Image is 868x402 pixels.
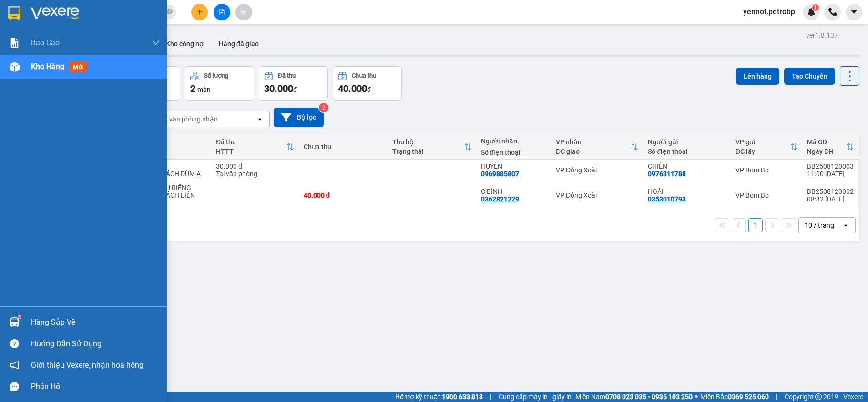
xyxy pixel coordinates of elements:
[131,162,206,170] div: CẨTON BÉ
[731,134,802,160] th: Toggle SortBy
[293,86,297,93] span: đ
[807,8,816,16] img: icon-new-feature
[131,170,206,178] div: TỚI GỌI KHÁCH DÙM Ạ
[807,162,854,170] div: BB2508120003
[274,108,324,127] button: Bộ lọc
[152,39,160,47] span: down
[481,188,546,195] div: C BÍNH
[481,162,546,170] div: HUYỀN
[264,83,293,94] span: 30.000
[392,148,464,155] div: Trạng thái
[10,317,20,327] img: warehouse-icon
[131,138,206,146] div: Tên món
[728,393,769,401] strong: 0369 525 060
[191,4,208,20] button: plus
[442,393,483,401] strong: 1900 633 818
[481,137,546,145] div: Người nhận
[152,114,218,124] div: Chọn văn phòng nhận
[352,72,376,79] div: Chưa thu
[319,103,328,112] sup: 2
[814,4,817,11] span: 1
[648,188,726,195] div: HOÀI
[735,6,803,18] span: yennot.petrobp
[776,392,777,402] span: |
[815,393,822,400] span: copyright
[802,134,858,160] th: Toggle SortBy
[304,143,383,151] div: Chưa thu
[805,221,834,230] div: 10 / trang
[395,392,483,402] span: Hỗ trợ kỹ thuật:
[216,162,294,170] div: 30.000 đ
[846,4,862,20] button: caret-down
[10,339,19,348] span: question-circle
[735,138,790,146] div: VP gửi
[196,9,203,15] span: plus
[131,184,206,191] div: CARTON SẦU RIÊNG
[338,83,367,94] span: 40.000
[695,395,698,399] span: ⚪️
[167,8,173,17] span: close-circle
[214,4,230,20] button: file-add
[481,195,519,203] div: 0362821229
[333,66,402,100] button: Chưa thu40.000đ
[481,149,546,156] div: Số điện thoại
[190,83,195,94] span: 2
[735,166,797,174] div: VP Bom Bo
[748,218,763,232] button: 1
[784,68,835,85] button: Tạo Chuyến
[551,134,643,160] th: Toggle SortBy
[69,62,87,72] span: mới
[736,68,779,85] button: Lên hàng
[556,148,631,155] div: ĐC giao
[211,32,266,55] button: Hàng đã giao
[807,170,854,178] div: 11:00 [DATE]
[556,191,638,199] div: VP Đồng Xoài
[575,392,693,402] span: Miền Nam
[735,191,797,199] div: VP Bom Bo
[842,221,849,229] svg: open
[10,382,19,391] span: message
[10,361,19,370] span: notification
[235,4,252,20] button: aim
[828,8,837,16] img: phone-icon
[490,392,491,402] span: |
[216,148,286,155] div: HTTT
[216,138,286,146] div: Đã thu
[204,72,228,79] div: Số lượng
[211,134,299,160] th: Toggle SortBy
[367,86,371,93] span: đ
[556,166,638,174] div: VP Đồng Xoài
[648,138,726,146] div: Người gửi
[8,6,20,20] img: logo-vxr
[388,134,476,160] th: Toggle SortBy
[240,9,247,15] span: aim
[18,316,21,319] sup: 1
[158,32,211,55] button: Kho công nợ
[499,392,573,402] span: Cung cấp máy in - giấy in:
[648,162,726,170] div: CHIẾN
[481,170,519,178] div: 0969885807
[392,138,464,146] div: Thu hộ
[10,62,20,72] img: warehouse-icon
[807,188,854,195] div: BB2508120002
[807,195,854,203] div: 08:32 [DATE]
[10,38,20,48] img: solution-icon
[812,4,819,11] sup: 1
[648,195,686,203] div: 0353010793
[850,8,858,16] span: caret-down
[700,392,769,402] span: Miền Bắc
[256,115,264,123] svg: open
[648,170,686,178] div: 0976311788
[131,191,206,207] div: TỚI GỌI KHÁCH LIỀN GIÚP E
[807,138,846,146] div: Mã GD
[31,337,160,351] div: Hướng dẫn sử dụng
[304,191,383,199] div: 40.000 đ
[556,138,631,146] div: VP nhận
[807,148,846,155] div: Ngày ĐH
[735,148,790,155] div: ĐC lấy
[806,30,838,40] div: ver 1.8.137
[648,148,726,155] div: Số điện thoại
[185,66,254,100] button: Số lượng2món
[31,62,64,71] span: Kho hàng
[31,359,143,371] span: Giới thiệu Vexere, nhận hoa hồng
